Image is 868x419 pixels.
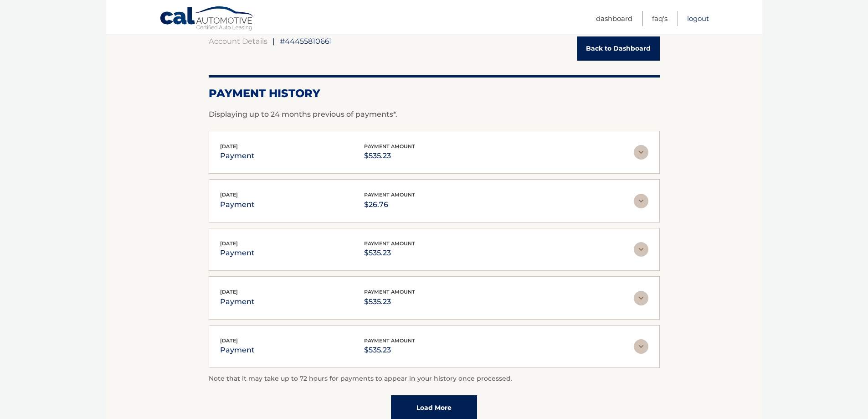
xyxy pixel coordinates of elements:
[220,150,255,162] p: payment
[634,291,648,305] img: accordion-rest.svg
[364,289,415,295] span: payment amount
[364,295,415,308] p: $535.23
[364,150,415,162] p: $535.23
[220,337,238,344] span: [DATE]
[364,337,415,344] span: payment amount
[634,145,648,160] img: accordion-rest.svg
[209,373,660,384] p: Note that it may take up to 72 hours for payments to appear in your history once processed.
[220,198,255,211] p: payment
[220,143,238,150] span: [DATE]
[272,36,275,46] span: |
[364,143,415,150] span: payment amount
[220,295,255,308] p: payment
[634,339,648,354] img: accordion-rest.svg
[220,191,238,198] span: [DATE]
[364,240,415,247] span: payment amount
[159,6,255,32] a: Cal Automotive
[280,36,332,46] span: #44455810661
[209,87,660,100] h2: Payment History
[220,240,238,247] span: [DATE]
[209,36,267,46] a: Account Details
[220,247,255,259] p: payment
[209,109,660,120] p: Displaying up to 24 months previous of payments*.
[634,194,648,208] img: accordion-rest.svg
[364,247,415,259] p: $535.23
[364,198,415,211] p: $26.76
[364,191,415,198] span: payment amount
[577,36,660,61] a: Back to Dashboard
[596,11,632,26] a: Dashboard
[634,242,648,257] img: accordion-rest.svg
[220,344,255,357] p: payment
[220,289,238,295] span: [DATE]
[687,11,709,26] a: Logout
[364,344,415,357] p: $535.23
[652,11,668,26] a: FAQ's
